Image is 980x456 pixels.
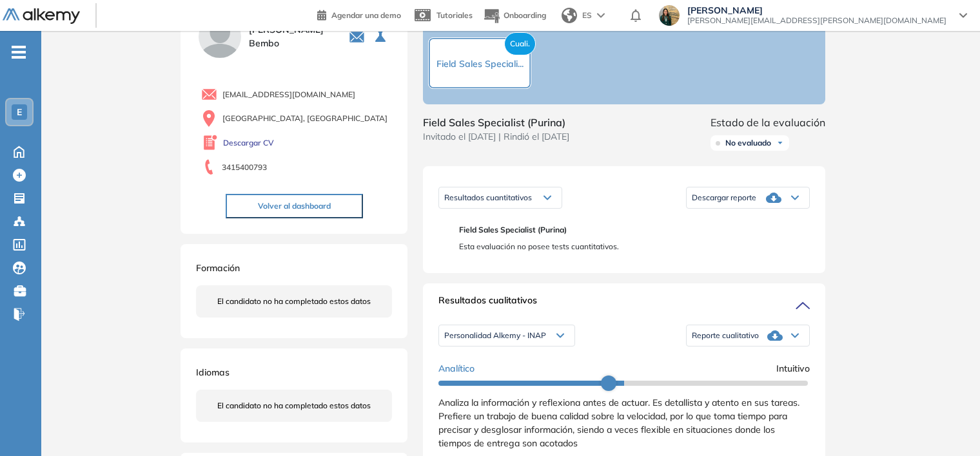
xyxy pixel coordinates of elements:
[226,194,363,218] button: Volver al dashboard
[331,10,401,20] span: Agendar una demo
[17,107,22,117] span: E
[504,10,546,20] span: Onboarding
[459,224,799,236] span: Field Sales Specialist (Purina)
[3,8,80,24] img: Logo
[692,193,756,203] span: Descargar reporte
[776,362,810,375] span: Intuitivo
[562,8,577,23] img: world
[436,10,473,20] span: Tutoriales
[217,296,371,307] span: El candidato no ha completado estos datos
[444,193,532,202] span: Resultados cuantitativos
[582,10,592,21] span: ES
[223,137,274,149] a: Descargar CV
[597,13,605,18] img: arrow
[710,115,825,130] span: Estado de la evaluación
[249,23,333,50] span: [PERSON_NAME] Bembo
[196,262,240,274] span: Formación
[423,115,569,130] span: Field Sales Specialist (Purina)
[444,330,546,341] span: Personalidad Alkemy - INAP
[692,330,759,341] span: Reporte cualitativo
[438,362,475,375] span: Analítico
[776,139,784,147] img: Ícono de flecha
[222,162,267,173] span: 3415400793
[504,32,536,55] span: Cuali.
[222,113,387,124] span: [GEOGRAPHIC_DATA], [GEOGRAPHIC_DATA]
[916,394,980,456] iframe: Chat Widget
[317,6,401,22] a: Agendar una demo
[438,397,799,449] span: Analiza la información y reflexiona antes de actuar. Es detallista y atento en sus tareas. Prefie...
[687,5,946,15] span: [PERSON_NAME]
[12,51,26,53] i: -
[217,400,371,412] span: El candidato no ha completado estos datos
[436,58,524,70] span: Field Sales Speciali...
[222,89,355,100] span: [EMAIL_ADDRESS][DOMAIN_NAME]
[687,15,946,26] span: [PERSON_NAME][EMAIL_ADDRESS][PERSON_NAME][DOMAIN_NAME]
[196,13,244,61] img: PROFILE_MENU_LOGO_USER
[423,130,569,144] span: Invitado el [DATE] | Rindió el [DATE]
[725,138,771,148] span: No evaluado
[459,241,799,252] span: Esta evaluación no posee tests cuantitativos.
[196,366,230,378] span: Idiomas
[483,2,546,30] button: Onboarding
[438,294,537,314] span: Resultados cualitativos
